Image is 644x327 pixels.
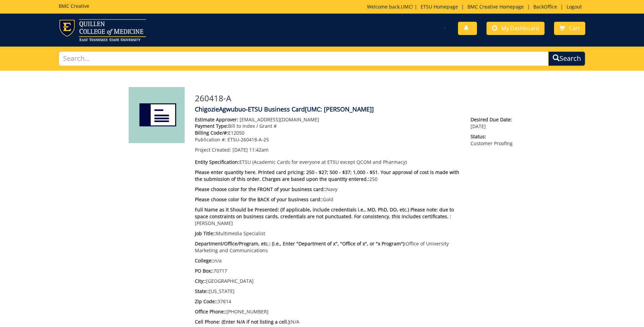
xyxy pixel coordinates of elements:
[195,116,461,123] p: [EMAIL_ADDRESS][DOMAIN_NAME]
[195,196,323,203] span: Please choose color for the BACK of your business card::
[195,278,461,285] p: [GEOGRAPHIC_DATA]
[195,288,209,294] span: State::
[195,116,238,123] span: Estimate Approver:
[471,116,515,130] p: [DATE]
[195,230,216,237] span: Job Title::
[59,19,146,41] img: ETSU logo
[195,268,461,274] p: 70717
[195,308,461,315] p: [PHONE_NUMBER]
[471,133,515,147] p: Customer Proofing
[548,51,585,66] button: Search
[195,257,461,264] p: n/a
[195,186,461,193] p: Navy
[195,169,459,182] span: Please enter quantity here. Printed card pricing: 250 - $27; 500 - $37; 1,000 - $51. Your approva...
[195,159,239,165] span: Entity Specification:
[195,169,461,183] p: 250
[471,116,515,123] span: Desired Due Date:
[195,123,461,130] p: Bill to Index / Grant #
[195,278,206,284] span: City::
[563,3,585,10] a: Logout
[569,24,580,32] span: Cart
[195,206,454,220] span: Full Name as it Should be Presented: (if applicable, include credentials i.e., MD, PhD, DO, etc.)...
[530,3,560,10] a: BackOffice
[195,123,228,129] span: Payment Type:
[59,51,549,66] input: Search...
[195,94,516,103] h3: 260418-A
[464,3,527,10] a: BMC Creative Homepage
[195,240,406,247] span: Department/Office/Program, etc.: (i.e., Enter "Department of x", "Office of x", or "x Program"):
[401,3,412,10] a: UMC
[195,130,228,136] span: Billing Code/#:
[501,24,539,32] span: My Dashboard
[195,186,326,192] span: Please choose color for the FRONT of your business card::
[195,230,461,237] p: Multimedia Specialist
[129,87,185,143] img: Product featured image
[195,196,461,203] p: Gold
[417,3,461,10] a: ETSU Homepage
[59,3,89,8] h5: BMC Creative
[195,308,226,315] span: Office Phone::
[195,147,231,153] span: Project Created:
[195,298,218,305] span: Zip Code::
[486,22,545,35] a: My Dashboard
[233,147,269,153] span: [DATE] 11:42am
[195,130,461,136] p: E12050
[195,240,461,254] p: Office of University Marketing and Communications
[195,319,291,325] span: Cell Phone: (Enter N/A if not listing a cell.):
[367,3,585,10] p: Welcome back, ! | | | |
[195,106,516,113] h4: ChigozieAgwubuo-ETSU Business Card
[195,288,461,295] p: [US_STATE]
[227,136,269,143] span: ETSU-260418-A-25
[195,159,461,166] p: ETSU (Academic Cards for everyone at ETSU except QCOM and Pharmacy)
[195,136,226,143] span: Publication #:
[471,133,515,140] span: Status:
[195,206,461,227] p: [PERSON_NAME]
[195,268,214,274] span: PO Box::
[305,105,374,113] span: [UMC: [PERSON_NAME]]
[195,298,461,305] p: 37614
[554,22,585,35] a: Cart
[195,257,214,264] span: College::
[195,319,461,325] p: N/A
